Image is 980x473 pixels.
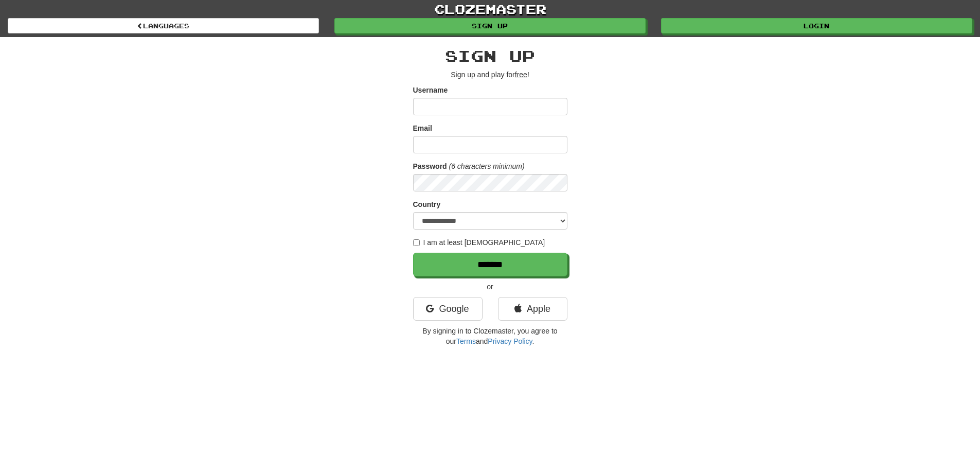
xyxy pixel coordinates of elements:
[413,282,567,292] p: or
[498,297,567,321] a: Apple
[413,237,545,248] label: I am at least [DEMOGRAPHIC_DATA]
[413,326,567,346] p: By signing in to Clozemaster, you agree to our and .
[413,297,483,321] a: Google
[8,18,319,33] a: Languages
[413,161,447,171] label: Password
[413,123,432,133] label: Email
[456,337,476,345] a: Terms
[334,18,646,33] a: Sign up
[449,162,525,170] em: (6 characters minimum)
[413,85,448,95] label: Username
[413,199,441,209] label: Country
[515,71,527,79] u: free
[488,337,532,345] a: Privacy Policy
[413,69,567,80] p: Sign up and play for !
[413,239,420,246] input: I am at least [DEMOGRAPHIC_DATA]
[413,47,567,64] h2: Sign up
[661,18,972,33] a: Login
